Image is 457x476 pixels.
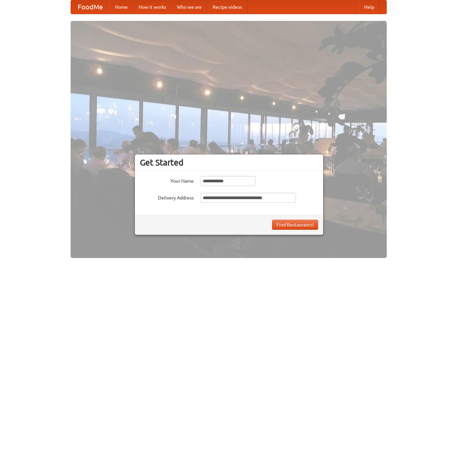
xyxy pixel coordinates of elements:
button: Find Restaurants! [272,220,318,230]
label: Your Name [140,176,194,184]
a: Recipe videos [207,0,247,14]
a: FoodMe [71,0,110,14]
a: How it works [133,0,172,14]
a: Home [110,0,133,14]
a: Who we are [172,0,207,14]
a: Help [359,0,380,14]
label: Delivery Address [140,193,194,201]
h3: Get Started [140,157,318,168]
